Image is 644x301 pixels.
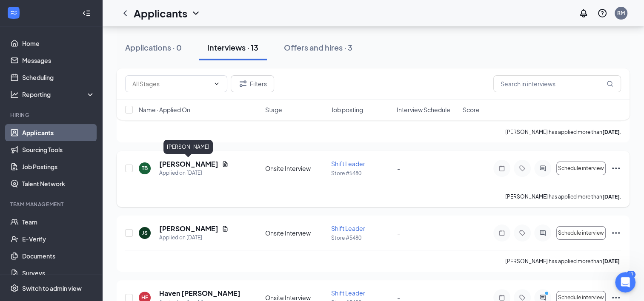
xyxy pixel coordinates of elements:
div: [PERSON_NAME] [163,140,213,154]
a: Sourcing Tools [22,141,95,158]
div: Offers and hires · 3 [284,42,352,53]
svg: ChevronDown [191,8,201,18]
div: Hiring [10,111,93,119]
div: Team Management [10,201,93,208]
p: Store #5480 [331,170,392,177]
p: [PERSON_NAME] has applied more than . [505,193,621,200]
svg: ActiveChat [538,294,548,301]
a: Messages [22,52,95,69]
svg: Notifications [578,8,589,18]
svg: WorkstreamLogo [9,9,18,17]
a: Surveys [22,264,95,281]
p: [PERSON_NAME] has applied more than . [505,128,621,136]
div: Applied on [DATE] [159,233,229,242]
b: [DATE] [602,129,620,135]
h5: Haven [PERSON_NAME] [159,289,240,298]
span: Shift Leader [331,289,365,297]
span: Stage [265,105,282,114]
span: Schedule interview [558,230,604,236]
span: Shift Leader [331,224,365,232]
svg: Tag [517,294,527,301]
svg: ChevronLeft [120,8,130,18]
span: Interview Schedule [397,105,450,114]
span: Score [463,105,480,114]
div: Applications · 0 [125,42,182,53]
div: Reporting [22,90,95,99]
button: Schedule interview [556,226,606,240]
a: Home [22,35,95,52]
svg: ActiveChat [538,165,548,172]
div: Applied on [DATE] [159,169,229,177]
svg: Document [222,225,229,232]
a: Job Postings [22,158,95,175]
div: Onsite Interview [265,164,326,173]
p: [PERSON_NAME] has applied more than . [505,258,621,265]
svg: Note [497,294,507,301]
svg: Document [222,161,229,168]
div: RM [617,9,625,17]
svg: Settings [10,284,19,292]
svg: MagnifyingGlass [607,80,613,87]
div: TB [142,165,148,172]
a: Applicants [22,124,95,141]
svg: Note [497,165,507,172]
h5: [PERSON_NAME] [159,159,218,169]
svg: Collapse [82,9,91,17]
div: Switch to admin view [22,284,82,292]
div: Onsite Interview [265,229,326,237]
iframe: Intercom live chat [615,272,635,292]
div: Interviews · 13 [207,42,258,53]
div: 43 [626,271,635,278]
svg: ChevronDown [213,80,220,87]
button: Filter Filters [231,75,274,92]
p: Store #5480 [331,234,392,241]
svg: Filter [238,79,248,89]
h1: Applicants [134,6,187,20]
b: [DATE] [602,258,620,264]
h5: [PERSON_NAME] [159,224,218,233]
b: [DATE] [602,193,620,200]
a: Documents [22,247,95,264]
div: HF [141,294,148,301]
svg: Analysis [10,90,19,99]
svg: ActiveChat [538,230,548,236]
svg: PrimaryDot [543,291,553,298]
span: Shift Leader [331,160,365,168]
svg: Ellipses [611,163,621,173]
span: Job posting [331,105,363,114]
input: All Stages [132,79,210,88]
a: Scheduling [22,69,95,86]
span: Schedule interview [558,165,604,171]
svg: Tag [517,165,527,172]
span: Name · Applied On [139,105,190,114]
button: Schedule interview [556,162,606,175]
div: JS [142,229,148,236]
svg: QuestionInfo [597,8,607,18]
input: Search in interviews [493,75,621,92]
span: Schedule interview [558,295,604,301]
svg: Tag [517,230,527,236]
span: - [397,229,400,237]
span: - [397,165,400,172]
a: E-Verify [22,230,95,247]
svg: Note [497,230,507,236]
svg: Ellipses [611,228,621,238]
a: Team [22,213,95,230]
a: Talent Network [22,175,95,192]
